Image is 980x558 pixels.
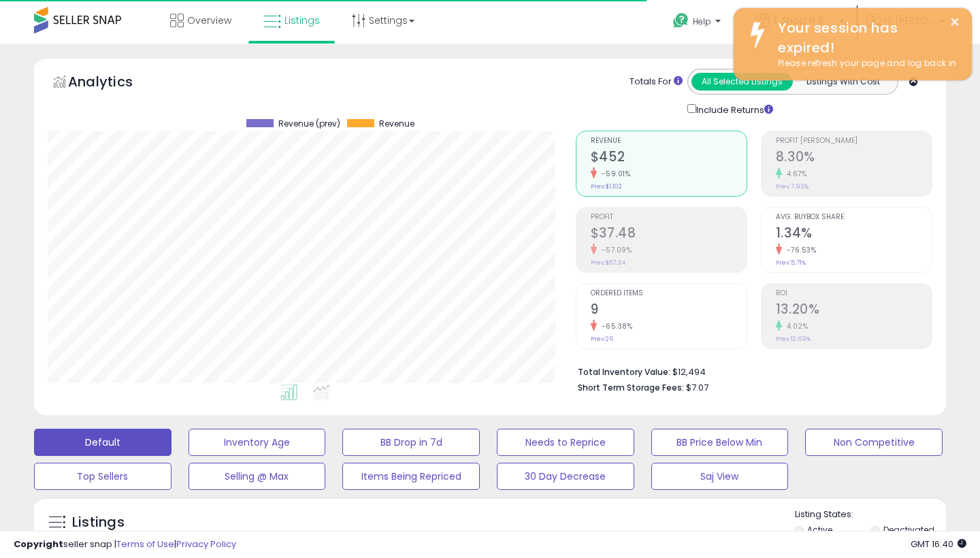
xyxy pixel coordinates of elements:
[768,57,962,70] div: Please refresh your page and log back in
[34,429,171,456] button: Default
[795,508,947,521] p: Listing States:
[578,366,670,378] b: Total Inventory Value:
[691,73,793,91] button: All Selected Listings
[591,225,747,244] h2: $37.48
[189,463,326,490] button: Selling @ Max
[497,429,634,456] button: Needs to Reprice
[782,245,817,255] small: -76.53%
[116,538,174,551] a: Terms of Use
[176,538,236,551] a: Privacy Policy
[662,2,734,44] a: Help
[776,259,806,267] small: Prev: 5.71%
[591,259,625,267] small: Prev: $87.34
[591,137,747,145] span: Revenue
[776,137,932,145] span: Profit [PERSON_NAME]
[72,513,125,532] h5: Listings
[591,290,747,297] span: Ordered Items
[782,321,808,331] small: 4.02%
[591,149,747,167] h2: $452
[776,149,932,167] h2: 8.30%
[34,463,171,490] button: Top Sellers
[630,76,683,88] div: Totals For
[14,538,63,551] strong: Copyright
[776,182,808,191] small: Prev: 7.93%
[651,429,789,456] button: BB Price Below Min
[578,363,922,379] li: $12,494
[591,335,613,343] small: Prev: 26
[782,169,807,179] small: 4.67%
[776,290,932,297] span: ROI
[677,101,789,117] div: Include Returns
[792,73,894,91] button: Listings With Cost
[591,182,622,191] small: Prev: $1,102
[591,214,747,221] span: Profit
[597,169,631,179] small: -59.01%
[805,429,943,456] button: Non Competitive
[597,245,632,255] small: -57.09%
[342,429,480,456] button: BB Drop in 7d
[278,119,340,129] span: Revenue (prev)
[187,14,231,27] span: Overview
[14,538,236,551] div: seller snap | |
[578,382,684,393] b: Short Term Storage Fees:
[949,14,960,31] button: ×
[189,429,326,456] button: Inventory Age
[597,321,633,331] small: -65.38%
[284,14,320,27] span: Listings
[651,463,789,490] button: Saj View
[342,463,480,490] button: Items Being Repriced
[768,18,962,57] div: Your session has expired!
[776,301,932,320] h2: 13.20%
[693,16,711,27] span: Help
[776,225,932,244] h2: 1.34%
[672,12,689,29] i: Get Help
[497,463,634,490] button: 30 Day Decrease
[68,72,159,95] h5: Analytics
[776,335,811,343] small: Prev: 12.69%
[911,538,966,551] span: 2025-08-10 16:40 GMT
[379,119,414,129] span: Revenue
[776,214,932,221] span: Avg. Buybox Share
[686,381,708,394] span: $7.07
[591,301,747,320] h2: 9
